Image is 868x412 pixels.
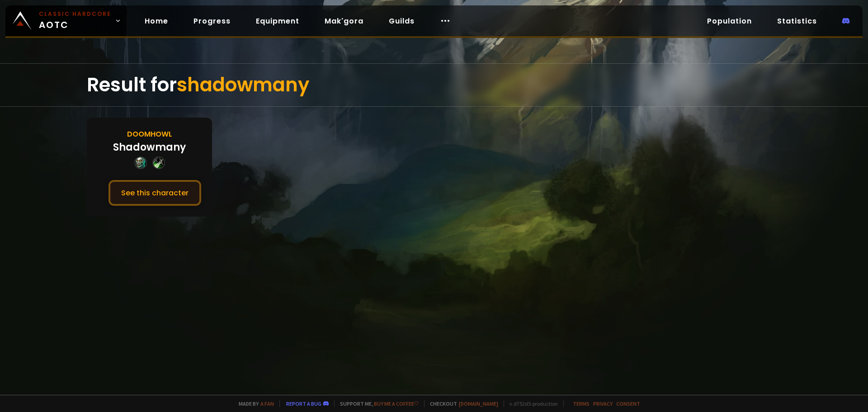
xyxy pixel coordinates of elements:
[249,12,307,30] a: Equipment
[177,71,309,98] span: shadowmany
[108,180,201,206] button: See this character
[186,12,238,30] a: Progress
[286,400,321,407] a: Report a bug
[593,400,613,407] a: Privacy
[334,400,419,407] span: Support me,
[5,5,127,36] a: Classic HardcoreAOTC
[233,400,274,407] span: Made by
[424,400,498,407] span: Checkout
[39,10,111,32] span: AOTC
[137,12,175,30] a: Home
[113,140,186,155] div: Shadowmany
[616,400,640,407] a: Consent
[374,400,419,407] a: Buy me a coffee
[127,128,172,140] div: Doomhowl
[700,12,759,30] a: Population
[504,400,558,407] span: v. d752d5 - production
[770,12,824,30] a: Statistics
[573,400,590,407] a: Terms
[39,10,111,18] small: Classic Hardcore
[382,12,422,30] a: Guilds
[317,12,371,30] a: Mak'gora
[87,64,781,106] div: Result for
[260,400,274,407] a: a fan
[459,400,498,407] a: [DOMAIN_NAME]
